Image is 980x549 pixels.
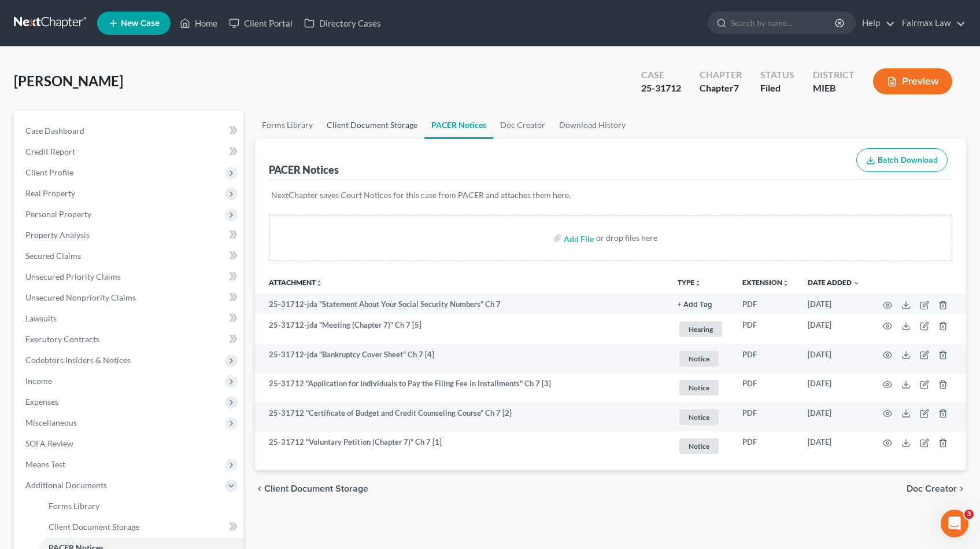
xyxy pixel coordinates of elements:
[964,510,974,519] span: 3
[269,278,323,287] a: Attachmentunfold_more
[808,278,860,287] a: Date Added expand_more
[25,147,75,156] span: Credit Report
[25,292,136,302] span: Unsecured Nonpriority Claims
[25,459,65,469] span: Means Test
[16,266,243,287] a: Unsecured Priority Claims
[700,82,742,95] div: Chapter
[25,480,107,490] span: Additional Documents
[269,163,339,177] div: PACER Notices
[813,82,855,95] div: MIEB
[678,408,724,427] a: Notice
[255,432,668,462] td: 25-31712 "Voluntary Petition (Chapter 7)" Ch 7 [1]
[896,13,966,34] a: Fairmax Law
[733,432,798,462] td: PDF
[907,484,966,493] button: Doc Creator chevron_right
[25,438,73,448] span: SOFA Review
[856,13,895,34] a: Help
[255,484,368,493] button: chevron_left Client Document Storage
[25,313,57,323] span: Lawsuits
[596,232,657,244] div: or drop files here
[424,111,493,139] a: PACER Notices
[798,314,869,344] td: [DATE]
[25,209,91,219] span: Personal Property
[878,155,938,165] span: Batch Download
[733,294,798,314] td: PDF
[760,82,794,95] div: Filed
[733,344,798,374] td: PDF
[853,280,860,287] i: expand_more
[49,501,99,511] span: Forms Library
[25,251,81,261] span: Secured Claims
[798,294,869,314] td: [DATE]
[16,308,243,329] a: Lawsuits
[679,409,719,425] span: Notice
[798,374,869,403] td: [DATE]
[798,344,869,374] td: [DATE]
[678,437,724,456] a: Notice
[733,402,798,432] td: PDF
[25,376,52,386] span: Income
[678,320,724,339] a: Hearing
[552,111,633,139] a: Download History
[782,280,789,287] i: unfold_more
[907,484,957,493] span: Doc Creator
[25,167,73,177] span: Client Profile
[700,68,742,82] div: Chapter
[25,334,99,344] span: Executory Contracts
[255,314,668,344] td: 25-31712-jda "Meeting (Chapter 7)" Ch 7 [5]
[16,225,243,246] a: Property Analysis
[174,13,223,34] a: Home
[14,72,123,89] span: [PERSON_NAME]
[25,188,75,198] span: Real Property
[16,433,243,454] a: SOFA Review
[798,432,869,462] td: [DATE]
[760,68,794,82] div: Status
[121,19,160,28] span: New Case
[678,301,712,309] button: + Add Tag
[25,272,121,281] span: Unsecured Priority Claims
[16,120,243,141] a: Case Dashboard
[678,378,724,397] a: Notice
[16,246,243,266] a: Secured Claims
[678,299,724,310] a: + Add Tag
[39,496,243,517] a: Forms Library
[25,126,84,136] span: Case Dashboard
[731,12,837,34] input: Search by name...
[316,280,323,287] i: unfold_more
[16,329,243,350] a: Executory Contracts
[679,380,719,396] span: Notice
[255,484,264,493] i: chevron_left
[255,111,320,139] a: Forms Library
[679,351,719,367] span: Notice
[25,230,90,240] span: Property Analysis
[941,510,968,537] iframe: Intercom live chat
[255,344,668,374] td: 25-31712-jda "Bankruptcy Cover Sheet" Ch 7 [4]
[813,68,855,82] div: District
[742,278,789,287] a: Extensionunfold_more
[641,68,681,82] div: Case
[641,82,681,95] div: 25-31712
[957,484,966,493] i: chevron_right
[493,111,552,139] a: Doc Creator
[694,280,701,287] i: unfold_more
[25,397,58,407] span: Expenses
[255,374,668,403] td: 25-31712 "Application for Individuals to Pay the Filing Fee in Installments" Ch 7 [3]
[25,418,77,427] span: Miscellaneous
[223,13,298,34] a: Client Portal
[298,13,387,34] a: Directory Cases
[733,314,798,344] td: PDF
[734,82,739,93] span: 7
[25,355,131,365] span: Codebtors Insiders & Notices
[255,294,668,314] td: 25-31712-jda "Statement About Your Social Security Numbers" Ch 7
[873,68,952,94] button: Preview
[16,287,243,308] a: Unsecured Nonpriority Claims
[271,189,950,201] p: NextChapter saves Court Notices for this case from PACER and attaches them here.
[679,438,719,454] span: Notice
[320,111,424,139] a: Client Document Storage
[856,148,948,173] button: Batch Download
[733,374,798,403] td: PDF
[264,484,368,493] span: Client Document Storage
[678,279,701,287] button: TYPEunfold_more
[49,522,139,532] span: Client Document Storage
[16,141,243,162] a: Credit Report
